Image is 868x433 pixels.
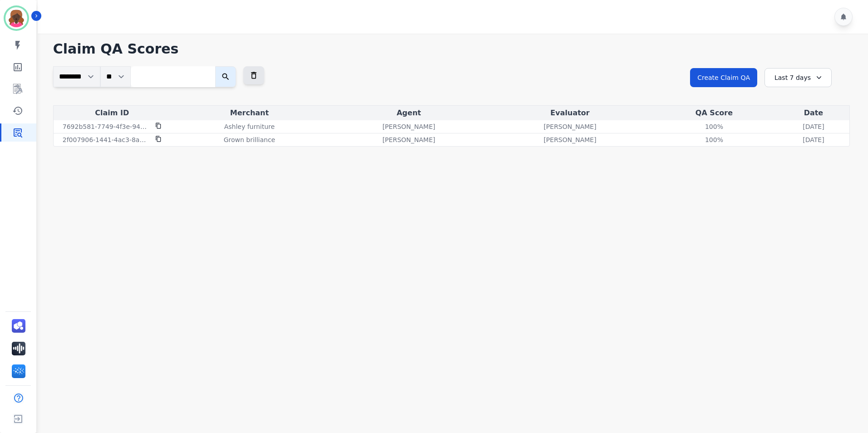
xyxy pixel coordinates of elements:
[63,122,150,131] p: 7692b581-7749-4f3e-94d0-cb23e942061d
[173,108,326,118] div: Merchant
[53,41,850,57] h1: Claim QA Scores
[543,135,596,144] p: [PERSON_NAME]
[63,135,150,144] p: 2f007906-1441-4ac3-8a6e-9f57ec73f675
[694,135,735,144] div: 100%
[764,68,832,87] div: Last 7 days
[779,108,848,118] div: Date
[694,122,735,131] div: 100%
[491,108,649,118] div: Evaluator
[803,122,824,131] p: [DATE]
[5,7,27,29] img: Bordered avatar
[224,135,276,144] p: Grown brilliance
[224,122,275,131] p: Ashley furniture
[543,122,596,131] p: [PERSON_NAME]
[690,68,757,87] button: Create Claim QA
[652,108,776,118] div: QA Score
[330,108,488,118] div: Agent
[55,108,169,118] div: Claim ID
[382,122,435,131] p: [PERSON_NAME]
[803,135,824,144] p: [DATE]
[382,135,435,144] p: [PERSON_NAME]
